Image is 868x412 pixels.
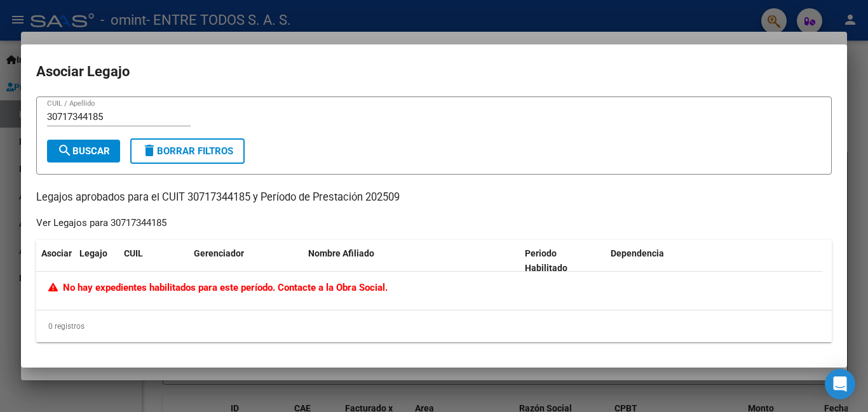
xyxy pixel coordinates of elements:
[57,143,72,158] mat-icon: search
[130,138,245,164] button: Borrar Filtros
[142,145,233,157] span: Borrar Filtros
[194,248,244,258] span: Gerenciador
[48,282,388,293] span: No hay expedientes habilitados para este período. Contacte a la Obra Social.
[303,240,520,282] datatable-header-cell: Nombre Afiliado
[36,240,74,282] datatable-header-cell: Asociar
[47,140,120,163] button: Buscar
[611,248,664,258] span: Dependencia
[79,248,107,258] span: Legajo
[142,143,157,158] mat-icon: delete
[825,369,855,399] div: Open Intercom Messenger
[119,240,189,282] datatable-header-cell: CUIL
[57,145,110,157] span: Buscar
[606,240,822,282] datatable-header-cell: Dependencia
[525,248,567,273] span: Periodo Habilitado
[520,240,606,282] datatable-header-cell: Periodo Habilitado
[36,190,832,206] p: Legajos aprobados para el CUIT 30717344185 y Período de Prestación 202509
[308,248,374,258] span: Nombre Afiliado
[36,310,832,342] div: 0 registros
[189,240,303,282] datatable-header-cell: Gerenciador
[36,216,166,230] div: Ver Legajos para 30717344185
[124,248,143,258] span: CUIL
[74,240,119,282] datatable-header-cell: Legajo
[41,248,72,258] span: Asociar
[36,60,832,84] h2: Asociar Legajo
